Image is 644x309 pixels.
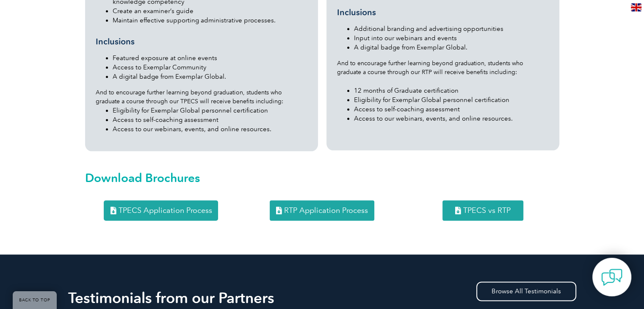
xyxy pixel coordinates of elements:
li: Access to our webinars, events, and online resources. [113,124,307,134]
img: contact-chat.png [601,267,622,288]
li: Create an examiner’s guide [113,6,307,16]
a: RTP Application Process [270,200,374,221]
h2: Testimonials from our Partners [68,291,576,305]
li: Access to self-coaching assessment [113,115,307,124]
li: Eligibility for Exemplar Global personnel certification [113,106,307,115]
span: RTP Application Process [284,207,368,214]
li: Maintain effective supporting administrative processes. [113,16,307,25]
h3: Inclusions [96,36,307,47]
li: Access to Exemplar Community [113,63,307,72]
li: A digital badge from Exemplar Global. [354,43,549,52]
li: Access to self-coaching assessment [354,105,549,114]
h3: Inclusions [337,7,549,18]
h2: Download Brochures [85,171,559,185]
a: TPECS vs RTP [442,200,523,221]
span: TPECS vs RTP [463,207,511,214]
li: Input into our webinars and events [354,33,549,43]
li: Featured exposure at online events [113,53,307,63]
li: 12 months of Graduate certification [354,86,549,95]
span: TPECS Application Process [118,207,212,214]
a: BACK TO TOP [13,291,57,309]
li: Additional branding and advertising opportunities [354,24,549,33]
li: Access to our webinars, events, and online resources. [354,114,549,123]
li: Eligibility for Exemplar Global personnel certification [354,95,549,105]
a: Browse All Testimonials [476,281,576,301]
li: A digital badge from Exemplar Global. [113,72,307,81]
a: TPECS Application Process [104,200,218,221]
img: en [631,3,641,11]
